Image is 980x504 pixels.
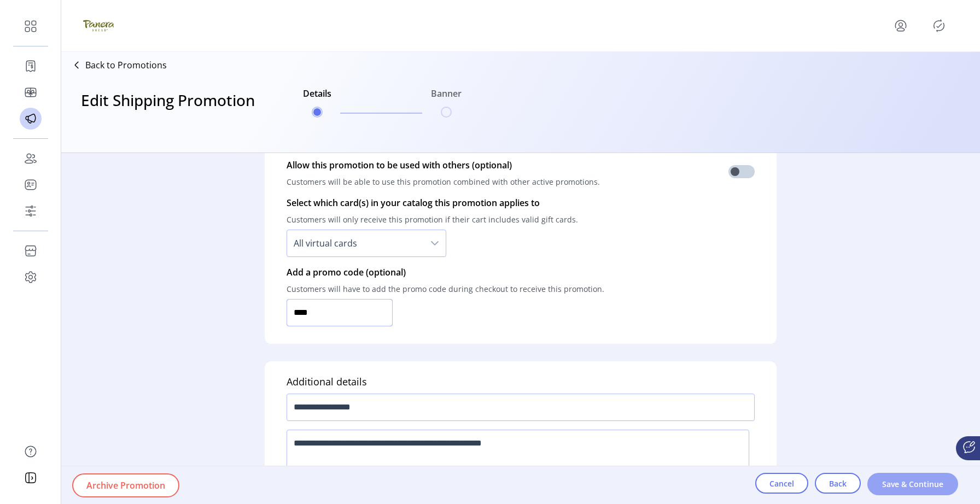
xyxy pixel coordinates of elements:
h6: Details [303,87,331,107]
p: Back to Promotions [85,58,167,72]
p: Customers will have to add the promo code during checkout to receive this promotion. [287,279,604,299]
span: Archive Promotion [86,479,165,492]
button: Archive Promotion [72,473,179,497]
p: Add a promo code (optional) [287,266,604,279]
p: Customers will only receive this promotion if their cart includes valid gift cards. [287,209,578,230]
span: Save & Continue [882,478,944,490]
img: logo [83,10,114,41]
button: Publisher Panel [930,17,948,34]
span: Cancel [769,478,794,489]
div: dropdown trigger [424,230,446,256]
button: menu [892,17,909,34]
button: Back [815,473,861,494]
button: Cancel [755,473,808,494]
p: Allow this promotion to be used with others (optional) [287,159,600,172]
span: Back [829,478,847,489]
h5: Additional details [287,374,367,389]
p: Select which card(s) in your catalog this promotion applies to [287,196,578,209]
h3: Edit Shipping Promotion [81,89,255,133]
span: All virtual cards [287,230,424,256]
button: Save & Continue [867,473,958,495]
p: Customers will be able to use this promotion combined with other active promotions. [287,172,600,192]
